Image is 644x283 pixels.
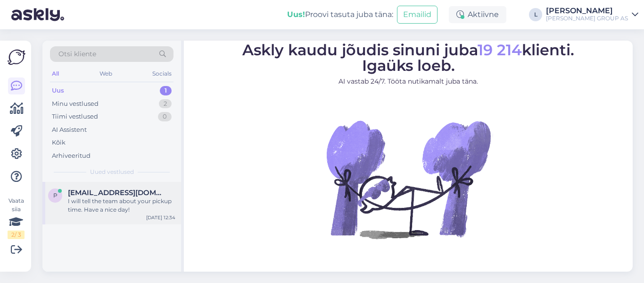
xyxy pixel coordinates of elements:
div: All [50,68,61,80]
div: Vaata siia [8,197,25,239]
a: [PERSON_NAME][PERSON_NAME] GROUP AS [546,7,638,22]
div: Minu vestlused [52,99,99,109]
div: [DATE] 12:34 [146,214,175,221]
span: Askly kaudu jõudis sinuni juba klienti. Igaüks loeb. [242,41,574,75]
div: Socials [150,68,173,80]
div: AI Assistent [52,125,87,135]
div: Uus [52,86,64,95]
div: Arhiveeritud [52,151,91,161]
div: Aktiivne [449,6,506,23]
span: 19 214 [478,41,522,59]
div: L [529,8,542,21]
div: 2 / 3 [8,231,25,239]
span: p [53,192,58,199]
span: pilleriin.valiste@gmail.com [68,189,166,197]
b: Uus! [287,10,305,19]
div: [PERSON_NAME] [546,7,628,15]
div: Proovi tasuta juba täna: [287,9,393,20]
img: Askly Logo [8,48,25,66]
div: I will tell the team about your pickup time. Have a nice day! [68,197,175,214]
div: Web [98,68,114,80]
span: Uued vestlused [90,168,134,176]
span: Otsi kliente [58,49,96,59]
img: No Chat active [323,94,493,264]
div: 0 [158,112,172,121]
div: 2 [159,99,172,109]
button: Emailid [397,6,438,24]
p: AI vastab 24/7. Tööta nutikamalt juba täna. [242,77,574,86]
div: 1 [160,86,172,95]
div: Kõik [52,138,66,147]
div: Tiimi vestlused [52,112,98,121]
div: [PERSON_NAME] GROUP AS [546,15,628,22]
